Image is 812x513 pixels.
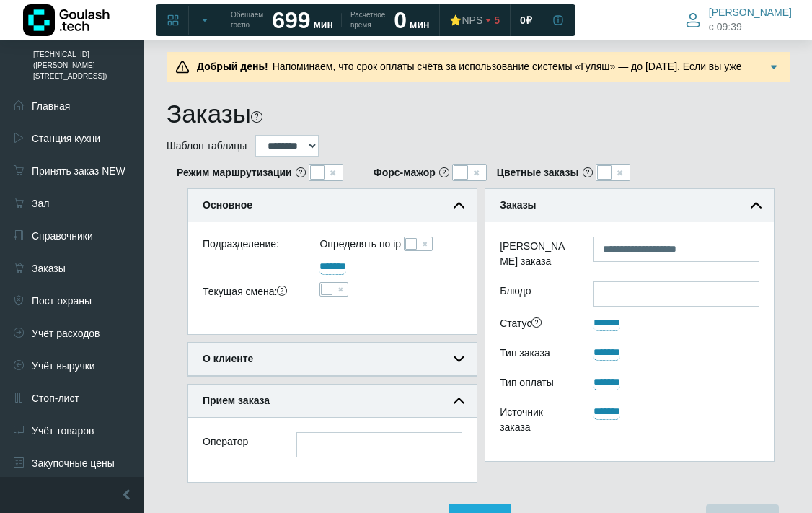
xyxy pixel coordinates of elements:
[374,165,436,180] b: Форс-мажор
[167,99,251,129] h1: Заказы
[167,139,247,154] label: Шаблон таблицы
[500,199,536,211] b: Заказы
[497,165,579,180] b: Цветные заказы
[313,19,332,30] span: мин
[222,7,438,33] a: Обещаем гостю 699 мин Расчетное время 0 мин
[489,343,583,366] div: Тип заказа
[203,395,270,406] b: Прием заказа
[410,19,429,30] span: мин
[23,4,110,36] img: Логотип компании Goulash.tech
[494,14,500,27] span: 5
[203,199,252,211] b: Основное
[454,395,464,406] img: collapse
[193,61,742,102] span: Напоминаем, что срок оплаты счёта за использование системы «Гуляш» — до [DATE]. Если вы уже произ...
[319,237,401,252] label: Определять по ip
[677,3,800,37] button: [PERSON_NAME] c 09:39
[449,14,482,27] div: ⭐
[454,200,464,211] img: collapse
[192,237,309,258] div: Подразделение:
[441,7,508,33] a: ⭐NPS 5
[767,60,781,74] img: Подробнее
[203,353,253,364] b: О клиенте
[350,10,385,30] span: Расчетное время
[709,6,792,19] span: [PERSON_NAME]
[709,19,742,35] span: c 09:39
[177,165,292,180] b: Режим маршрутизации
[203,434,248,450] label: Оператор
[175,60,190,74] img: Предупреждение
[489,281,583,307] label: Блюдо
[394,7,407,33] strong: 0
[272,7,310,33] strong: 699
[489,237,583,274] label: [PERSON_NAME] заказа
[231,10,263,30] span: Обещаем гостю
[520,14,526,27] span: 0
[197,61,268,72] b: Добрый день!
[192,282,309,304] div: Текущая смена:
[526,14,532,27] span: ₽
[454,354,464,364] img: collapse
[489,403,583,440] div: Источник заказа
[489,373,583,395] div: Тип оплаты
[489,314,583,336] div: Статус
[751,200,762,211] img: collapse
[511,7,541,33] a: 0 ₽
[462,14,482,26] span: NPS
